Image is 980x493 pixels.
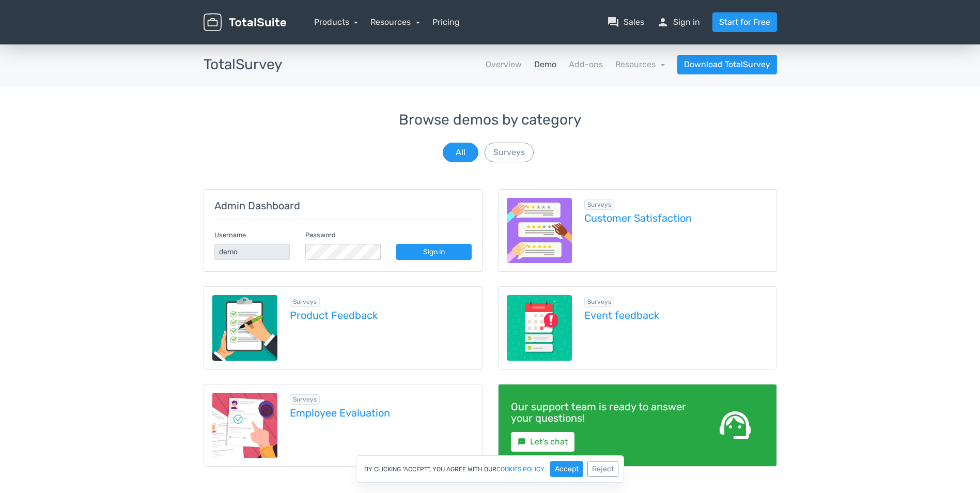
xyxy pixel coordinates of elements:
[305,230,336,240] label: Password
[212,295,278,361] img: product-feedback-1.png.webp
[204,112,777,128] h3: Browse demos by category
[496,466,545,472] a: cookies policy
[534,58,556,71] a: Demo
[204,57,282,73] h3: TotalSurvey
[214,230,246,240] label: Username
[485,143,534,162] button: Surveys
[396,244,472,260] a: Sign in
[214,200,472,211] h5: Admin Dashboard
[443,143,478,162] button: All
[212,393,278,458] img: employee-evaluation.png.webp
[507,295,572,361] img: event-feedback.png.webp
[432,16,460,28] a: Pricing
[507,198,572,264] img: customer-satisfaction.png.webp
[486,58,522,71] a: Overview
[607,16,644,28] a: question_answerSales
[511,432,574,452] a: smsLet's chat
[290,407,474,419] a: Employee Evaluation
[717,407,754,444] span: support_agent
[370,17,420,27] a: Resources
[290,310,474,321] a: Product Feedback
[607,16,619,28] span: question_answer
[511,401,691,424] h4: Our support team is ready to answer your questions!
[314,17,359,27] a: Products
[569,58,603,71] a: Add-ons
[584,212,768,224] a: Customer Satisfaction
[584,310,768,321] a: Event feedback
[290,394,320,405] span: Browse all in Surveys
[204,13,286,32] img: TotalSuite for WordPress
[615,59,665,69] a: Resources
[587,461,618,477] button: Reject
[657,16,669,28] span: person
[550,461,583,477] button: Accept
[356,455,624,483] div: By clicking "Accept", you agree with our .
[657,16,700,28] a: personSign in
[712,12,777,32] a: Start for Free
[290,297,320,307] span: Browse all in Surveys
[677,55,777,74] a: Download TotalSurvey
[584,297,614,307] span: Browse all in Surveys
[584,199,614,210] span: Browse all in Surveys
[518,438,526,446] small: sms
